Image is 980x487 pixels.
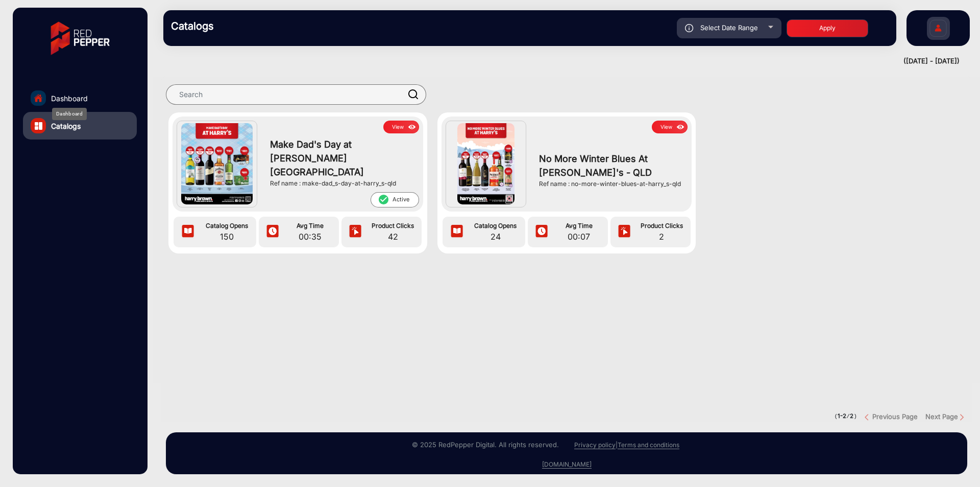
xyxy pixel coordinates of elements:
img: icon [406,122,418,133]
img: icon [265,224,280,240]
button: Apply [787,19,868,37]
span: 150 [200,230,254,243]
span: Make Dad's Day at [PERSON_NAME][GEOGRAPHIC_DATA] [270,137,413,179]
img: Make Dad's Day at Harry's - QLD [181,123,253,204]
img: icon [534,224,549,240]
img: previous button [865,413,872,421]
a: Dashboard [23,84,137,112]
span: Catalog Opens [469,221,523,230]
a: Terms and conditions [618,441,679,449]
span: Avg Time [553,221,605,230]
button: Viewicon [652,121,688,133]
a: Privacy policy [574,441,616,449]
pre: ( / ) [835,412,857,421]
img: icon [449,224,464,240]
input: Search [166,84,426,105]
img: icon [180,224,195,240]
a: | [616,441,618,449]
strong: 2 [850,412,853,420]
strong: Previous Page [872,412,918,421]
img: vmg-logo [43,13,117,64]
span: 2 [635,230,688,243]
span: Avg Time [284,221,336,230]
div: ([DATE] - [DATE]) [153,56,960,66]
img: prodSearch.svg [408,89,419,99]
span: 24 [469,230,523,243]
img: icon [685,24,694,32]
span: Dashboard [51,93,88,104]
a: [DOMAIN_NAME] [542,460,592,469]
img: icon [675,122,687,133]
h3: Catalogs [171,20,314,32]
img: Next button [958,413,966,421]
strong: 1-2 [838,412,846,420]
span: Product Clicks [635,221,688,230]
img: home [34,94,43,103]
img: icon [617,224,632,240]
button: Viewicon [383,121,419,133]
div: Ref name : make-dad_s-day-at-harry_s-qld [270,179,413,188]
div: Dashboard [52,108,87,120]
img: catalog [35,122,42,130]
span: Active [371,192,419,207]
div: Ref name : no-more-winter-blues-at-harry_s-qld [539,179,682,189]
img: No More Winter Blues At Harry's - QLD [457,123,514,204]
span: 00:07 [553,230,605,243]
span: 42 [366,230,419,243]
span: 00:35 [284,230,336,243]
span: No More Winter Blues At [PERSON_NAME]'s - QLD [539,152,682,179]
span: Catalog Opens [200,221,254,230]
span: Select Date Range [700,24,758,32]
img: Sign%20Up.svg [927,12,949,48]
strong: Next Page [925,412,958,421]
span: Product Clicks [366,221,419,230]
mat-icon: check_circle [378,194,389,205]
small: © 2025 RedPepper Digital. All rights reserved. [412,440,559,449]
img: icon [348,224,363,240]
a: Catalogs [23,112,137,140]
span: Catalogs [51,121,81,131]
